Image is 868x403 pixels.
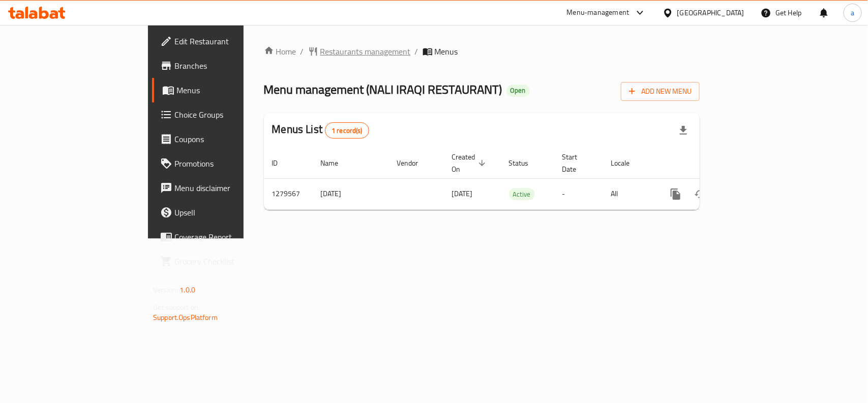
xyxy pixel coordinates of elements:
[567,7,630,19] div: Menu-management
[562,151,591,175] span: Start Date
[677,7,744,18] div: [GEOGRAPHIC_DATA]
[174,231,285,243] span: Coverage Report
[176,84,285,96] span: Menus
[152,151,293,176] a: Promotions
[153,311,218,324] a: Support.OpsPlatform
[321,157,352,169] span: Name
[174,206,285,219] span: Upsell
[174,157,285,170] span: Promotions
[174,133,285,145] span: Coupons
[152,127,293,151] a: Coupons
[174,35,285,47] span: Edit Restaurant
[851,7,854,18] span: a
[264,78,502,101] span: Menu management ( NALI IRAQI RESTAURANT )
[655,148,769,179] th: Actions
[174,182,285,194] span: Menu disclaimer
[325,126,369,136] span: 1 record(s)
[174,109,285,121] span: Choice Groups
[415,45,418,58] li: /
[554,178,603,209] td: -
[611,157,643,169] span: Locale
[629,85,692,98] span: Add New Menu
[152,249,293,274] a: Grocery Checklist
[174,255,285,267] span: Grocery Checklist
[397,157,432,169] span: Vendor
[509,157,542,169] span: Status
[152,102,293,127] a: Choice Groups
[264,45,700,58] nav: breadcrumb
[452,187,473,200] span: [DATE]
[153,283,178,297] span: Version:
[301,45,304,58] li: /
[174,60,285,72] span: Branches
[152,53,293,78] a: Branches
[152,200,293,225] a: Upsell
[179,283,195,297] span: 1.0.0
[272,157,291,169] span: ID
[320,45,411,58] span: Restaurants management
[152,29,293,53] a: Edit Restaurant
[152,225,293,249] a: Coverage Report
[153,301,200,314] span: Get support on:
[621,82,700,101] button: Add New Menu
[325,122,369,139] div: Total records count
[671,118,696,143] div: Export file
[264,148,769,210] table: enhanced table
[603,178,655,209] td: All
[506,85,530,97] div: Open
[664,182,688,206] button: more
[272,122,369,139] h2: Menus List
[506,86,530,95] span: Open
[313,178,389,209] td: [DATE]
[509,189,535,200] span: Active
[152,176,293,200] a: Menu disclaimer
[308,45,411,58] a: Restaurants management
[152,78,293,102] a: Menus
[435,45,458,58] span: Menus
[688,182,712,206] button: Change Status
[452,151,489,175] span: Created On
